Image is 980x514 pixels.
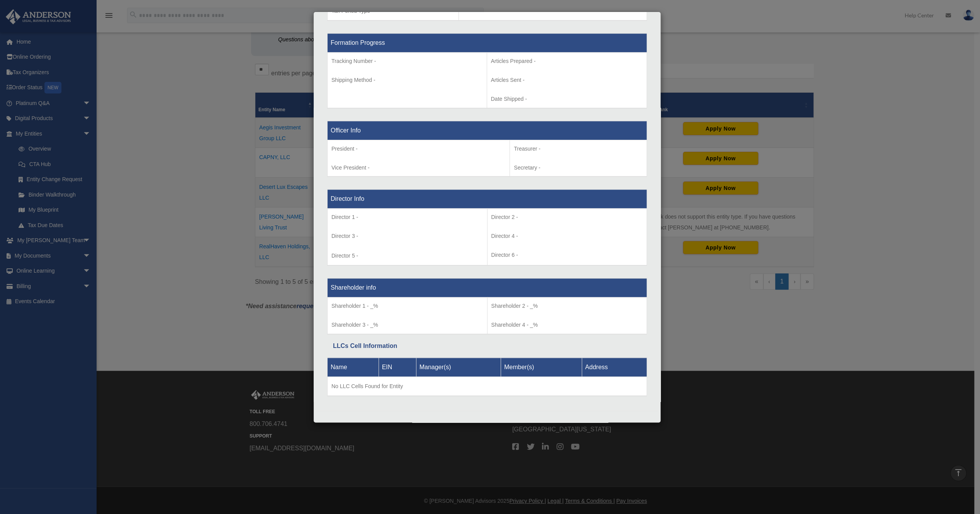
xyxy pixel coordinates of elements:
[328,377,647,396] td: No LLC Cells Found for Entity
[514,144,643,154] p: Treasurer -
[491,320,643,330] p: Shareholder 4 - _%
[331,320,483,330] p: Shareholder 3 - _%
[379,358,416,377] th: EIN
[328,278,647,297] th: Shareholder info
[491,94,643,104] p: Date Shipped -
[328,190,647,209] th: Director Info
[416,358,501,377] th: Manager(s)
[333,341,641,351] div: LLCs Cell Information
[491,250,643,260] p: Director 6 -
[331,231,483,241] p: Director 3 -
[491,301,643,311] p: Shareholder 2 - _%
[331,56,483,66] p: Tracking Number -
[331,163,506,173] p: Vice President -
[582,358,647,377] th: Address
[331,212,483,222] p: Director 1 -
[328,209,487,266] td: Director 5 -
[328,358,379,377] th: Name
[491,212,643,222] p: Director 2 -
[501,358,582,377] th: Member(s)
[331,144,506,154] p: President -
[491,56,643,66] p: Articles Prepared -
[331,301,483,311] p: Shareholder 1 - _%
[328,121,647,140] th: Officer Info
[514,163,643,173] p: Secretary -
[331,75,483,85] p: Shipping Method -
[491,75,643,85] p: Articles Sent -
[328,34,647,53] th: Formation Progress
[491,231,643,241] p: Director 4 -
